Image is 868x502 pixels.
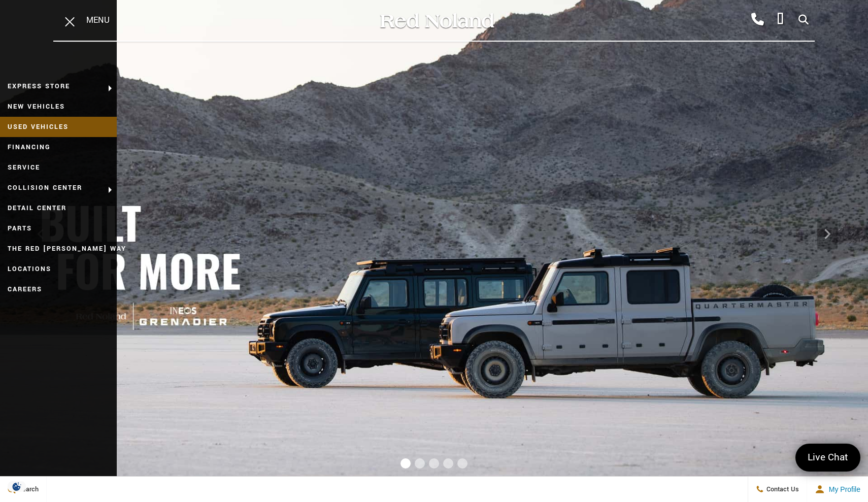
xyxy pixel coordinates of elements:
[457,458,468,468] span: Go to slide 5
[5,481,28,492] img: Opt-Out Icon
[400,458,411,468] span: Go to slide 1
[5,481,28,492] section: Click to Open Cookie Consent Modal
[415,458,425,468] span: Go to slide 2
[443,458,453,468] span: Go to slide 4
[429,458,439,468] span: Go to slide 3
[803,451,853,464] span: Live Chat
[764,485,799,494] span: Contact Us
[817,219,838,249] div: Next
[378,12,495,29] img: Red Noland Auto Group
[795,444,860,472] a: Live Chat
[807,477,868,502] button: Open user profile menu
[825,485,860,493] span: My Profile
